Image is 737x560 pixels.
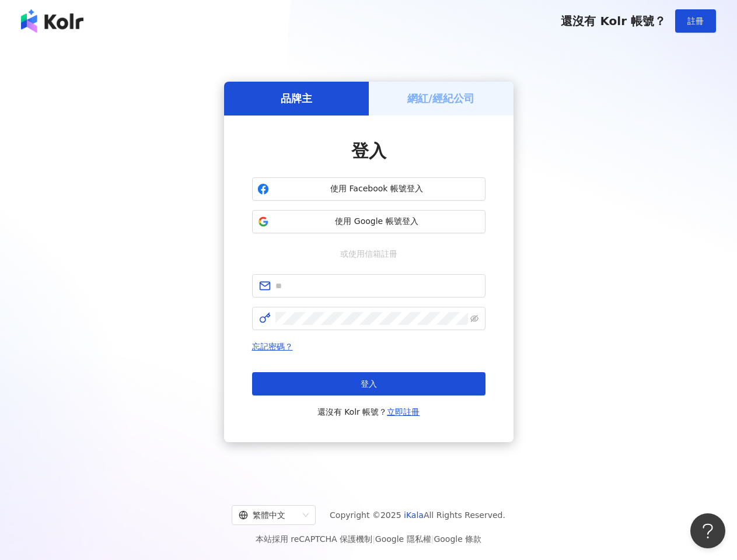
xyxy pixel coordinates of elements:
[332,247,406,260] span: 或使用信箱註冊
[404,510,424,520] a: iKala
[561,14,666,28] span: 還沒有 Kolr 帳號？
[470,314,478,323] span: eye-invisible
[375,534,431,544] a: Google 隱私權
[256,532,481,546] span: 本站採用 reCAPTCHA 保護機制
[252,210,485,233] button: 使用 Google 帳號登入
[317,405,420,419] span: 還沒有 Kolr 帳號？
[675,9,716,33] button: 註冊
[434,534,481,544] a: Google 條款
[252,372,485,395] button: 登入
[387,407,420,416] a: 立即註冊
[431,534,434,544] span: |
[252,177,485,201] button: 使用 Facebook 帳號登入
[330,508,505,522] span: Copyright © 2025 All Rights Reserved.
[407,91,474,106] h5: 網紅/經紀公司
[21,9,83,33] img: logo
[252,342,293,351] a: 忘記密碼？
[239,506,298,524] div: 繁體中文
[274,183,480,195] span: 使用 Facebook 帳號登入
[274,216,480,228] span: 使用 Google 帳號登入
[372,534,375,544] span: |
[281,91,312,106] h5: 品牌主
[361,379,377,388] span: 登入
[351,141,386,161] span: 登入
[687,16,704,26] span: 註冊
[690,513,725,548] iframe: Help Scout Beacon - Open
